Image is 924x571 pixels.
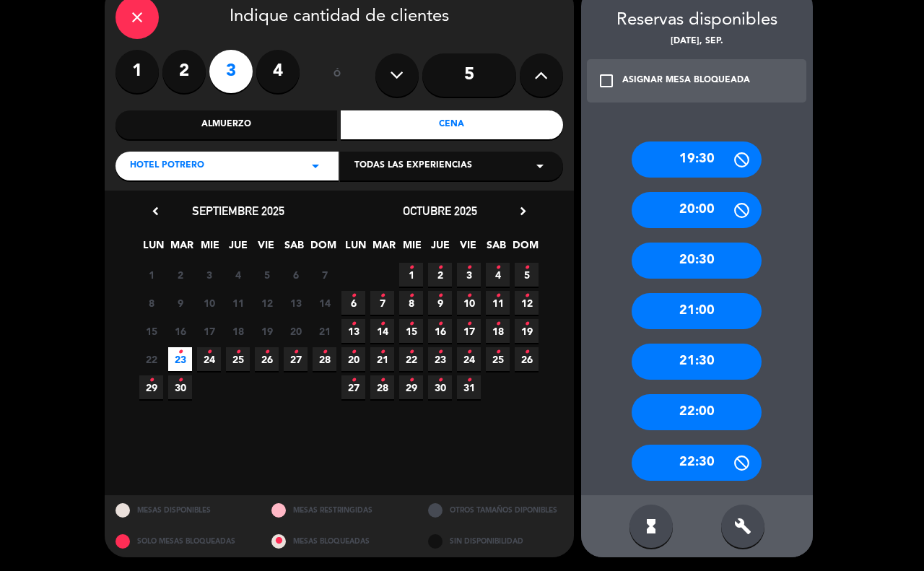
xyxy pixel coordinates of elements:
i: • [466,256,471,279]
span: 23 [428,347,452,371]
i: • [495,284,500,308]
i: • [409,341,414,364]
span: 8 [399,291,423,315]
label: 1 [115,50,159,93]
i: • [178,369,183,392]
i: chevron_left [148,204,163,219]
i: • [293,341,298,364]
span: 27 [341,375,365,399]
i: • [264,341,269,364]
i: • [351,369,356,392]
span: 18 [486,319,510,343]
span: 11 [486,291,510,315]
span: 7 [370,291,394,315]
i: • [466,341,471,364]
div: MESAS DISPONIBLES [105,495,261,526]
span: 20 [284,319,308,343]
span: 1 [139,263,163,287]
span: Todas las experiencias [354,159,472,173]
span: 22 [139,347,163,371]
span: 9 [168,291,192,315]
span: 5 [255,263,279,287]
span: Hotel Potrero [130,159,204,173]
span: 15 [399,319,423,343]
span: 27 [284,347,308,371]
span: 19 [255,319,279,343]
span: 6 [284,263,308,287]
span: 26 [515,347,539,371]
span: MAR [170,237,193,261]
i: • [322,341,327,364]
div: 21:00 [632,293,762,329]
span: 16 [168,319,192,343]
span: 3 [197,263,221,287]
i: • [466,284,471,308]
i: • [437,313,443,336]
span: 16 [428,319,452,343]
i: • [524,284,529,308]
i: • [495,313,500,336]
i: • [437,256,443,279]
span: 5 [515,263,539,287]
i: • [495,341,500,364]
span: JUE [428,237,452,261]
span: 30 [428,375,452,399]
span: 7 [313,263,336,287]
span: SAB [282,237,306,261]
div: SOLO MESAS BLOQUEADAS [105,526,261,557]
div: [DATE], sep. [581,35,813,49]
i: • [178,341,183,364]
span: 10 [457,291,481,315]
span: 2 [428,263,452,287]
div: 22:30 [632,445,762,481]
span: MIE [198,237,222,261]
label: 4 [256,50,300,93]
span: 26 [255,347,279,371]
i: • [149,369,154,392]
span: 11 [226,291,250,315]
i: • [351,341,356,364]
span: VIE [254,237,278,261]
i: • [380,341,385,364]
span: 1 [399,263,423,287]
label: 2 [162,50,206,93]
i: arrow_drop_down [531,157,549,175]
div: 21:30 [632,344,762,380]
span: 2 [168,263,192,287]
span: 8 [139,291,163,315]
div: Almuerzo [115,110,338,139]
span: 18 [226,319,250,343]
span: 30 [168,375,192,399]
span: 29 [399,375,423,399]
i: build [734,518,751,535]
span: 31 [457,375,481,399]
span: MIE [400,237,424,261]
div: MESAS BLOQUEADAS [261,526,417,557]
i: • [206,341,212,364]
i: • [351,284,356,308]
span: 4 [226,263,250,287]
i: • [409,284,414,308]
div: Cena [341,110,563,139]
i: • [380,313,385,336]
span: JUE [226,237,250,261]
span: 21 [370,347,394,371]
span: 14 [370,319,394,343]
span: 10 [197,291,221,315]
i: • [409,369,414,392]
i: • [524,256,529,279]
span: 12 [515,291,539,315]
label: 3 [209,50,253,93]
i: • [524,313,529,336]
div: 19:30 [632,141,762,178]
span: 14 [313,291,336,315]
span: LUN [141,237,165,261]
i: • [466,313,471,336]
span: 9 [428,291,452,315]
span: DOM [513,237,536,261]
span: 17 [197,319,221,343]
span: septiembre 2025 [192,204,284,218]
i: • [380,369,385,392]
span: 24 [197,347,221,371]
i: • [437,369,443,392]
